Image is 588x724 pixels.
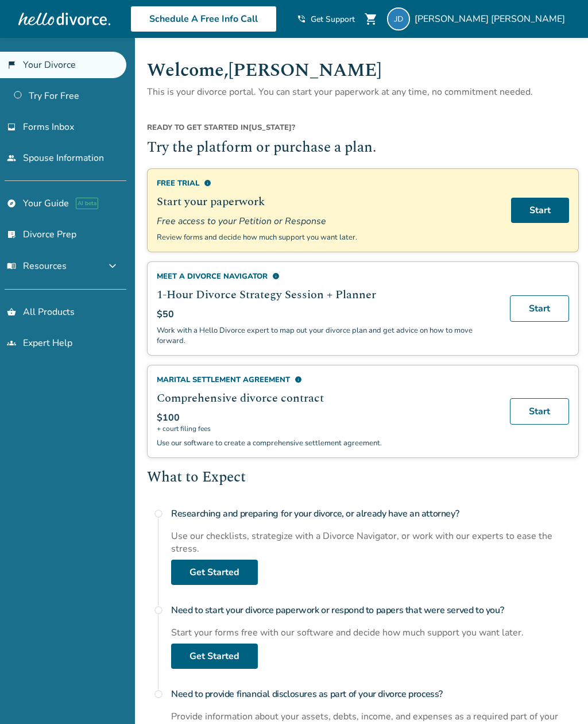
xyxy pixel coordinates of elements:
div: Marital Settlement Agreement [157,375,496,385]
h2: What to Expect [147,467,579,489]
span: expand_more [106,259,119,273]
span: + court filing fees [157,424,496,433]
span: groups [7,338,16,348]
span: menu_book [7,261,16,271]
div: Free Trial [157,178,497,188]
span: list_alt_check [7,230,16,239]
a: Start [510,295,569,322]
a: Get Started [171,644,258,669]
h4: Researching and preparing for your divorce, or already have an attorney? [171,502,579,525]
span: Ready to get started in [147,122,249,133]
span: [PERSON_NAME] [PERSON_NAME] [415,13,570,25]
iframe: Chat Widget [531,669,588,724]
a: phone_in_talkGet Support [297,14,355,25]
h2: Try the platform or purchase a plan. [147,137,579,159]
h1: Welcome, [PERSON_NAME] [147,56,579,84]
span: inbox [7,122,16,132]
p: This is your divorce portal. You can start your paperwork at any time, no commitment needed. [147,84,579,99]
p: Work with a Hello Divorce expert to map out your divorce plan and get advice on how to move forward. [157,325,496,346]
span: radio_button_unchecked [154,509,163,518]
span: explore [7,199,16,208]
span: people [7,153,16,163]
span: $50 [157,308,174,321]
span: info [295,376,302,383]
div: Start your forms free with our software and decide how much support you want later. [171,626,579,639]
a: Start [511,198,569,223]
h4: Need to start your divorce paperwork or respond to papers that were served to you? [171,599,579,622]
a: Schedule A Free Info Call [130,6,277,32]
p: Review forms and decide how much support you want later. [157,232,497,242]
span: Forms Inbox [23,121,74,133]
span: radio_button_unchecked [154,690,163,699]
span: radio_button_unchecked [154,606,163,615]
span: flag_2 [7,60,16,70]
span: shopping_cart [364,12,378,26]
span: Resources [7,260,67,272]
h4: Need to provide financial disclosures as part of your divorce process? [171,683,579,706]
span: $100 [157,411,180,424]
div: Meet a divorce navigator [157,271,496,282]
span: Free access to your Petition or Response [157,215,497,228]
div: [US_STATE] ? [147,122,579,137]
h2: 1-Hour Divorce Strategy Session + Planner [157,286,496,303]
p: Use our software to create a comprehensive settlement agreement. [157,438,496,448]
span: shopping_basket [7,307,16,317]
span: info [204,179,211,187]
span: info [272,272,280,280]
span: phone_in_talk [297,14,306,24]
a: Start [510,398,569,425]
h2: Start your paperwork [157,193,497,210]
div: Use our checklists, strategize with a Divorce Navigator, or work with our experts to ease the str... [171,530,579,555]
img: jdunn19732@gmail.com [387,7,410,30]
h2: Comprehensive divorce contract [157,390,496,407]
span: Get Support [311,14,355,25]
a: Get Started [171,560,258,585]
span: AI beta [76,198,98,209]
